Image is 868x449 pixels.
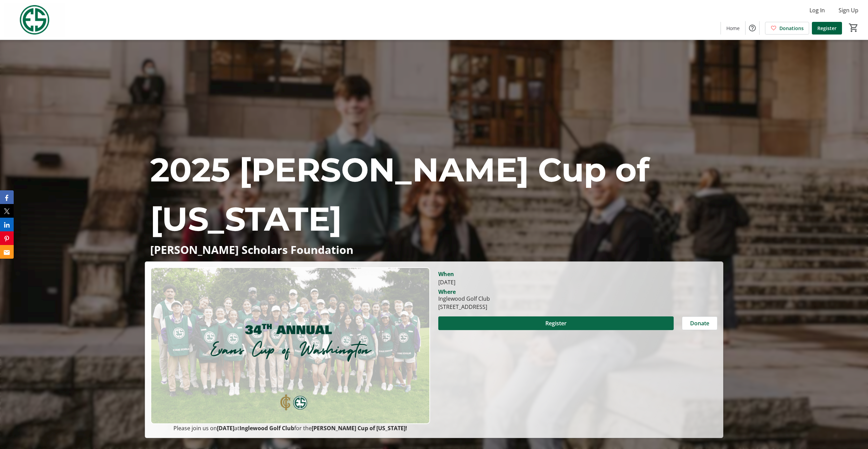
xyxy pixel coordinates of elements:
a: Register [812,22,842,35]
div: Inglewood Golf Club [438,295,490,303]
span: Sign Up [839,6,858,14]
strong: [DATE] [217,424,234,432]
span: Donations [779,25,804,32]
span: Register [817,25,837,32]
button: Donate [682,316,717,330]
img: Evans Scholars Foundation's Logo [4,3,65,37]
a: Donations [765,22,809,35]
div: Where [438,289,456,295]
strong: [PERSON_NAME] Cup of [US_STATE]! [312,424,407,432]
span: Home [726,25,740,32]
img: Campaign CTA Media Photo [151,267,430,424]
div: When [438,270,454,278]
button: Help [746,21,759,35]
button: Cart [847,22,860,34]
a: Home [721,22,745,35]
div: [STREET_ADDRESS] [438,303,490,311]
div: [DATE] [438,278,718,286]
p: Please join us on at for the [151,424,430,432]
span: 2025 [PERSON_NAME] Cup of [US_STATE] [150,150,649,239]
button: Log In [804,5,830,16]
span: Log In [809,6,825,14]
button: Register [438,316,674,330]
button: Sign Up [833,5,864,16]
span: Donate [690,319,709,327]
strong: Inglewood Golf Club [239,424,294,432]
p: [PERSON_NAME] Scholars Foundation [150,244,718,256]
span: Register [545,319,567,327]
